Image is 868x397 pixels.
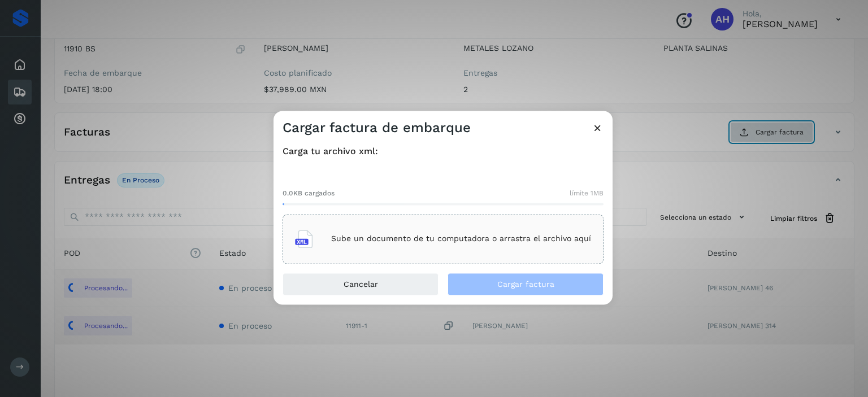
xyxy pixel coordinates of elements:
[283,188,335,198] span: 0.0KB cargados
[570,188,604,198] span: límite 1MB
[283,146,604,156] h4: Carga tu archivo xml:
[331,234,591,244] p: Sube un documento de tu computadora o arrastra el archivo aquí
[283,120,471,136] h3: Cargar factura de embarque
[497,280,554,288] span: Cargar factura
[283,273,439,295] button: Cancelar
[344,280,378,288] span: Cancelar
[448,273,604,295] button: Cargar factura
